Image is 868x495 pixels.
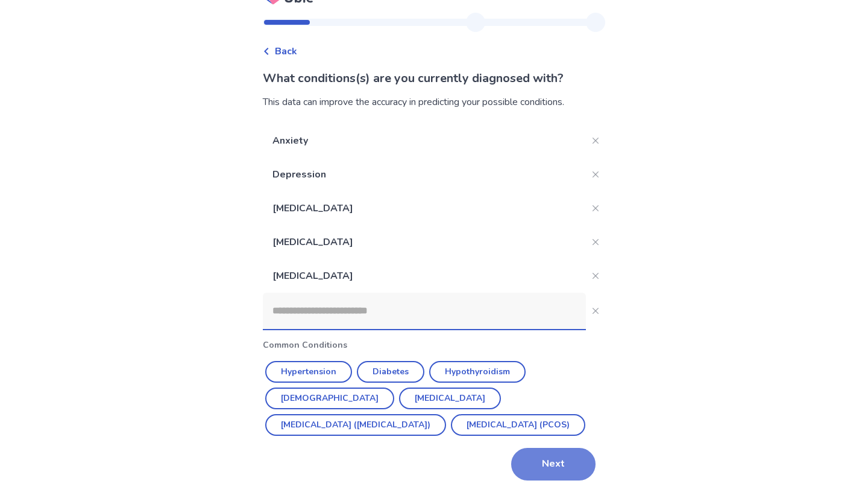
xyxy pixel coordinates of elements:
[263,69,605,88] p: What conditions(s) are you currently diagnosed with?
[263,293,586,329] input: Close
[586,199,605,218] button: Close
[586,165,605,184] button: Close
[586,266,605,286] button: Close
[263,95,605,109] div: This data can improve the accuracy in predicting your possible conditions.
[265,414,446,436] button: [MEDICAL_DATA] ([MEDICAL_DATA])
[511,448,596,481] button: Next
[263,225,586,259] p: [MEDICAL_DATA]
[263,339,605,351] p: Common Conditions
[265,388,394,409] button: [DEMOGRAPHIC_DATA]
[586,232,605,252] button: Close
[263,124,586,158] p: Anxiety
[275,44,297,59] span: Back
[399,388,501,409] button: [MEDICAL_DATA]
[263,158,586,191] p: Depression
[586,301,605,321] button: Close
[586,131,605,150] button: Close
[357,361,424,383] button: Diabetes
[263,259,586,293] p: [MEDICAL_DATA]
[429,361,526,383] button: Hypothyroidism
[265,361,352,383] button: Hypertension
[451,414,585,436] button: [MEDICAL_DATA] (PCOS)
[263,191,586,225] p: [MEDICAL_DATA]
